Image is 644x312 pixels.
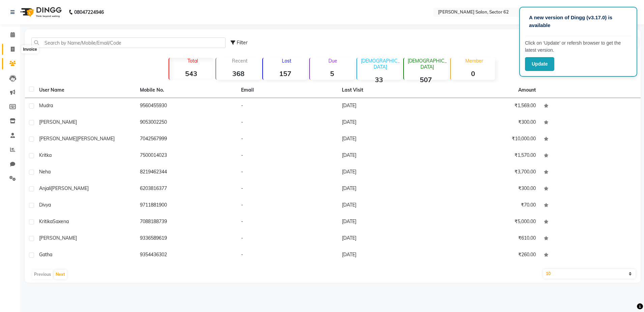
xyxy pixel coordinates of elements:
[39,202,51,208] span: Divya
[338,214,439,231] td: [DATE]
[439,148,539,164] td: ₹1,570.00
[237,82,338,98] th: Email
[21,45,38,53] div: Invoice
[338,197,439,214] td: [DATE]
[39,102,53,109] span: Mudra
[237,148,338,164] td: -
[51,185,89,191] span: [PERSON_NAME]
[338,115,439,131] td: [DATE]
[360,58,401,70] p: [DEMOGRAPHIC_DATA]
[311,58,354,64] p: Due
[338,131,439,148] td: [DATE]
[263,69,307,78] strong: 157
[39,169,51,175] span: Neha
[237,231,338,247] td: -
[404,75,448,84] strong: 507
[31,38,226,48] input: Search by Name/Mobile/Email/Code
[407,58,448,70] p: [DEMOGRAPHIC_DATA]
[136,131,237,148] td: 7042567999
[237,247,338,264] td: -
[172,58,213,64] p: Total
[216,69,260,78] strong: 368
[338,181,439,197] td: [DATE]
[39,251,52,258] span: Gatha
[439,115,539,131] td: ₹300.00
[136,98,237,115] td: 9560455930
[136,231,237,247] td: 9336589619
[338,98,439,115] td: [DATE]
[136,82,237,98] th: Mobile No.
[525,57,554,71] button: Update
[237,115,338,131] td: -
[338,247,439,264] td: [DATE]
[357,75,401,84] strong: 33
[136,148,237,164] td: 7500014023
[439,197,539,214] td: ₹70.00
[525,40,632,54] p: Click on ‘Update’ or refersh browser to get the latest version.
[237,197,338,214] td: -
[237,40,247,46] span: Filter
[17,3,63,22] img: logo
[219,58,260,64] p: Recent
[439,131,539,148] td: ₹10,000.00
[439,247,539,264] td: ₹260.00
[169,69,213,78] strong: 543
[310,69,354,78] strong: 5
[136,214,237,231] td: 7088188739
[136,197,237,214] td: 9711881900
[39,136,77,142] span: [PERSON_NAME]
[77,136,115,142] span: [PERSON_NAME]
[35,82,136,98] th: User Name
[266,58,307,64] p: Lost
[136,181,237,197] td: 6203816377
[237,214,338,231] td: -
[514,82,540,98] th: Amount
[439,231,539,247] td: ₹610.00
[39,119,77,125] span: [PERSON_NAME]
[439,98,539,115] td: ₹1,569.00
[136,247,237,264] td: 9354436302
[453,58,495,64] p: Member
[237,131,338,148] td: -
[74,3,104,22] b: 08047224946
[338,148,439,164] td: [DATE]
[53,218,69,224] span: Saxena
[451,69,495,78] strong: 0
[338,231,439,247] td: [DATE]
[39,152,52,158] span: Kritka
[237,98,338,115] td: -
[39,218,53,224] span: Kritika
[439,181,539,197] td: ₹300.00
[54,270,67,279] button: Next
[338,82,439,98] th: Last Visit
[439,164,539,181] td: ₹3,700.00
[237,164,338,181] td: -
[39,185,51,191] span: Anjali
[39,235,77,241] span: [PERSON_NAME]
[439,214,539,231] td: ₹5,000.00
[237,181,338,197] td: -
[529,14,627,29] p: A new version of Dingg (v3.17.0) is available
[136,115,237,131] td: 9053002250
[338,164,439,181] td: [DATE]
[136,164,237,181] td: 8219462344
